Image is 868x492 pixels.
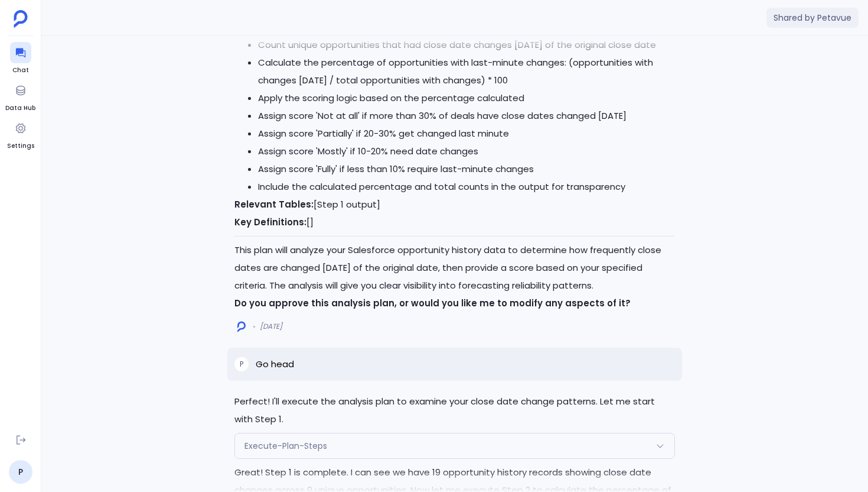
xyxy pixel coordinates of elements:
a: Chat [10,42,31,75]
li: Assign score 'Mostly' if 10-20% need date changes [258,143,675,160]
p: Perfect! I'll execute the analysis plan to examine your close date change patterns. Let me start ... [234,393,675,428]
strong: Relevant Tables: [234,198,314,211]
p: [] [234,213,675,231]
li: Apply the scoring logic based on the percentage calculated [258,89,675,107]
span: Data Hub [5,103,35,113]
p: This plan will analyze your Salesforce opportunity history data to determine how frequently close... [234,241,675,294]
p: [Step 1 output] [234,196,675,213]
li: Include the calculated percentage and total counts in the output for transparency [258,178,675,196]
span: [DATE] [260,322,282,331]
span: Execute-Plan-Steps [244,440,327,452]
span: P [240,360,243,369]
li: Assign score 'Partially' if 20-30% get changed last minute [258,125,675,143]
span: Chat [10,66,31,75]
li: Calculate the percentage of opportunities with last-minute changes: (opportunities with changes [... [258,54,675,89]
strong: Do you approve this analysis plan, or would you like me to modify any aspects of it? [234,297,631,309]
a: Settings [7,118,34,151]
span: Shared by Petavue [766,8,859,28]
img: petavue logo [14,10,28,28]
p: Go head [256,357,294,371]
img: logo [237,321,246,332]
strong: Key Definitions: [234,216,306,228]
li: Assign score 'Not at all' if more than 30% of deals have close dates changed [DATE] [258,107,675,125]
li: Assign score 'Fully' if less than 10% require last-minute changes [258,160,675,178]
a: Data Hub [5,80,35,113]
span: Settings [7,141,34,151]
a: P [9,460,32,484]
